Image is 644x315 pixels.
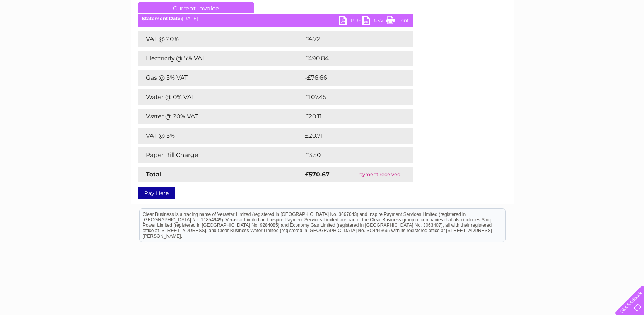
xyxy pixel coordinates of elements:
td: £4.72 [303,31,395,47]
td: Water @ 0% VAT [138,89,303,105]
td: £3.50 [303,147,395,163]
td: Electricity @ 5% VAT [138,51,303,66]
a: Contact [593,33,612,39]
td: VAT @ 20% [138,31,303,47]
a: Water [508,33,523,39]
b: Statement Date: [142,15,182,21]
div: [DATE] [138,16,413,21]
td: £20.71 [303,128,396,144]
td: Water @ 20% VAT [138,109,303,124]
strong: Total [146,171,162,178]
img: logo.png [22,20,62,44]
td: £490.84 [303,51,399,66]
td: Gas @ 5% VAT [138,70,303,86]
a: Print [386,16,409,27]
td: £107.45 [303,89,398,105]
a: PDF [339,16,362,27]
a: Current Invoice [138,2,254,13]
strong: £570.67 [305,171,330,178]
td: Paper Bill Charge [138,147,303,163]
td: Payment received [344,167,413,182]
div: Clear Business is a trading name of Verastar Limited (registered in [GEOGRAPHIC_DATA] No. 3667643... [140,4,505,38]
a: 0333 014 3131 [498,4,552,14]
a: Energy [527,33,544,39]
a: Telecoms [549,33,572,39]
td: -£76.66 [303,70,399,86]
a: Blog [577,33,588,39]
a: CSV [362,16,386,27]
a: Log out [618,33,637,39]
td: £20.11 [303,109,396,124]
td: VAT @ 5% [138,128,303,144]
a: Pay Here [138,187,175,199]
